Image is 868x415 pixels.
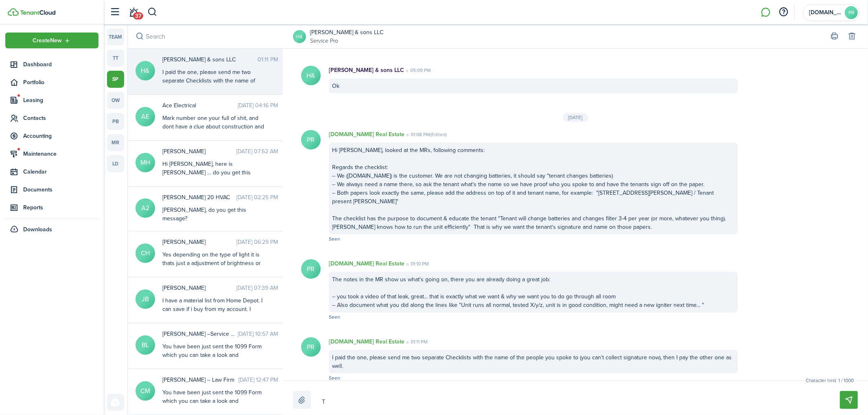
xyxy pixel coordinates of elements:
[162,193,236,202] span: Alex 20 HVAC
[238,376,278,384] time: [DATE] 12:47 PM
[846,31,858,42] button: Delete
[136,107,155,126] avatar-text: AE
[136,198,155,218] avatar-text: A2
[840,391,858,409] button: Send
[238,330,278,338] time: [DATE] 10:57 AM
[809,10,842,15] span: Phila.House Real Estate
[236,147,278,156] time: [DATE] 07:52 AM
[329,313,340,321] span: Seen
[329,374,340,382] span: Seen
[236,238,278,246] time: [DATE] 06:29 PM
[329,259,404,268] p: [DOMAIN_NAME] Real Estate
[301,337,321,357] avatar-text: PR
[310,28,383,37] a: [PERSON_NAME] & sons LLC
[329,350,738,374] div: I paid the one, please send me two separate Checklists with the name of the people you spoke to (...
[162,342,264,368] div: You have been just sent the 1099 Form which you can take a look and download at your Messenger.
[5,33,98,48] button: Open menu
[162,284,236,292] span: James Barksdale
[301,66,321,85] avatar-text: H&
[33,38,62,43] span: Create New
[804,377,856,384] small: Character limit: 1 / 1000
[136,243,155,263] avatar-text: CH
[107,134,124,151] a: mr
[107,28,124,46] a: team
[23,225,52,234] span: Downloads
[136,61,155,80] avatar-text: H&
[236,284,278,292] time: [DATE] 07:39 AM
[147,5,157,19] button: Search
[23,150,98,158] span: Maintenance
[23,203,98,212] span: Reports
[162,250,264,293] div: Yes depending on the type of light it is thats just a adjustment of brightness or different light...
[23,60,98,69] span: Dashboard
[162,55,258,64] span: HOWELL & sons LLC
[162,296,264,330] div: I have a material list from Home Depot. I can save if i buy from my account. I need to speak with...
[404,131,447,138] time: 01:08 PM
[404,260,429,267] time: 01:10 PM
[162,68,264,111] div: I paid the one, please send me two separate Checklists with the name of the people you spoke to (...
[329,42,340,49] span: Seen
[162,376,238,384] span: Cohen Maraccinni -- Law Firm
[5,56,98,72] a: Dashboard
[430,131,447,138] span: (Edited)
[136,153,155,172] avatar-text: MH
[162,388,264,414] div: You have been just sent the 1099 Form which you can take a look and download at your Messenger.
[107,71,124,88] a: sp
[329,272,738,313] div: The notes in the MR show us what's going on, there you are already doing a great job: -- you took...
[23,167,98,176] span: Calendar
[107,4,123,20] button: Open sidebar
[162,101,238,110] span: Ace Electrical
[329,235,340,243] span: Seen
[136,335,155,355] avatar-text: BL
[107,113,124,130] a: pb
[20,10,55,15] img: TenantCloud
[404,338,428,345] time: 01:11 PM
[23,132,98,140] span: Accounting
[126,2,142,23] a: Notifications
[23,114,98,122] span: Contacts
[23,78,98,87] span: Portfolio
[128,24,284,48] input: search
[301,259,321,279] avatar-text: PR
[329,66,404,74] p: [PERSON_NAME] & sons LLC
[404,67,431,74] time: 05:09 PM
[162,238,236,246] span: Cameron Hudson
[8,8,19,16] img: TenantCloud
[329,130,404,139] p: [DOMAIN_NAME] Real Estate
[162,160,264,194] div: Hi [PERSON_NAME], here is [PERSON_NAME] … do you get this message ? The smaller jobs would be gre...
[777,5,791,19] button: Open resource center
[107,155,124,172] a: ld
[162,114,264,285] div: Mark number one your full of shit, and dont have a clue about construction and should not have an...
[5,200,98,215] a: Reports
[236,193,278,202] time: [DATE] 02:25 PM
[162,330,238,338] span: Billie Lewis --Service Pro
[162,147,236,156] span: Melvis Herrera
[329,337,404,346] p: [DOMAIN_NAME] Real Estate
[845,6,858,19] avatar-text: PR
[107,50,124,67] a: tt
[293,30,306,43] a: H&
[134,31,146,42] button: Search
[162,206,264,223] div: [PERSON_NAME], do you get this message?
[23,96,98,104] span: Leasing
[258,55,278,64] time: 01:11 PM
[136,381,155,401] avatar-text: CM
[829,31,840,42] button: Print
[238,101,278,110] time: [DATE] 04:16 PM
[23,185,98,194] span: Documents
[329,143,738,235] div: Hi [PERSON_NAME], looked at the MRs, following comments: Regards the checklist: -- We ([DOMAIN_NA...
[329,78,738,93] div: Ok
[107,92,124,109] a: ow
[310,37,383,45] a: Service Pro
[133,12,143,20] span: 37
[563,113,588,122] div: [DATE]
[136,289,155,309] avatar-text: JB
[301,130,321,150] avatar-text: PR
